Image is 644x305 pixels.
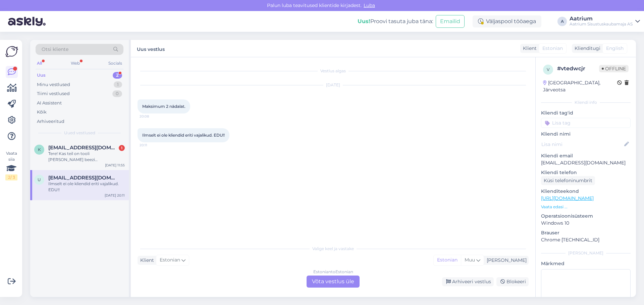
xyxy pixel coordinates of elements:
[557,17,567,26] div: A
[541,229,631,236] p: Brauser
[541,176,595,185] div: Küsi telefoninumbrit
[48,175,118,181] span: urmas.rmk@gmail.com
[473,15,541,27] div: Väljaspool tööaega
[138,82,529,88] div: [DATE]
[37,72,46,79] div: Uus
[140,114,165,119] span: 20:08
[105,193,125,198] div: [DATE] 20:11
[543,79,617,93] div: [GEOGRAPHIC_DATA], Järveotsa
[436,15,465,28] button: Emailid
[541,204,631,210] p: Vaata edasi ...
[37,81,70,88] div: Minu vestlused
[105,163,125,168] div: [DATE] 11:55
[42,46,68,53] span: Otsi kliente
[599,65,629,72] span: Offline
[541,131,631,138] p: Kliendi nimi
[119,145,125,151] div: 1
[434,255,461,265] div: Estonian
[358,18,370,24] b: Uus!
[138,257,154,264] div: Klient
[5,45,18,58] img: Askly Logo
[107,59,123,68] div: Socials
[69,59,81,68] div: Web
[541,250,631,256] div: [PERSON_NAME]
[541,236,631,243] p: Chrome [TECHNICAL_ID]
[520,45,537,52] div: Klient
[547,67,549,72] span: v
[541,118,631,128] input: Lisa tag
[570,21,633,27] div: Aatrium Sisustuskaubamaja AS
[606,45,624,52] span: English
[142,104,185,109] span: Maksimum 2 nädalat.
[37,118,64,125] div: Arhiveeritud
[37,90,70,97] div: Tiimi vestlused
[64,130,95,136] span: Uued vestlused
[362,2,377,8] span: Luba
[541,152,631,159] p: Kliendi email
[37,109,47,116] div: Kõik
[160,256,180,264] span: Estonian
[541,141,623,148] input: Lisa nimi
[138,68,529,74] div: Vestlus algas
[541,109,631,117] p: Kliendi tag'id
[140,143,165,148] span: 20:11
[36,59,43,68] div: All
[38,147,41,152] span: K
[48,145,118,151] span: Katrin.ilustrum@gmail.com
[541,99,631,105] div: Kliendi info
[358,17,433,25] div: Proovi tasuta juba täna:
[114,81,122,88] div: 1
[484,257,527,264] div: [PERSON_NAME]
[542,45,563,52] span: Estonian
[570,16,640,27] a: AatriumAatrium Sisustuskaubamaja AS
[557,65,599,73] div: # vtedwcjr
[572,45,600,52] div: Klienditugi
[570,16,633,21] div: Aatrium
[541,159,631,166] p: [EMAIL_ADDRESS][DOMAIN_NAME]
[137,44,165,53] label: Uus vestlus
[37,100,62,106] div: AI Assistent
[465,257,475,263] span: Muu
[541,188,631,195] p: Klienditeekond
[541,169,631,176] p: Kliendi telefon
[541,195,594,201] a: [URL][DOMAIN_NAME]
[5,174,17,180] div: 2 / 3
[307,276,360,288] div: Võta vestlus üle
[442,277,494,286] div: Arhiveeri vestlus
[5,150,17,180] div: Vaata siia
[496,277,529,286] div: Blokeeri
[142,133,225,138] span: Ilmselt ei ole kliendid eriti vajalikud. EDU!!
[313,269,353,275] div: Estonian to Estonian
[541,213,631,220] p: Operatsioonisüsteem
[112,90,122,97] div: 0
[113,72,122,79] div: 2
[38,177,41,182] span: u
[541,220,631,227] p: Windows 10
[541,260,631,267] p: Märkmed
[138,246,529,252] div: Valige keel ja vastake
[48,151,125,163] div: Tere! Kas teil on tooli [PERSON_NAME] beezi [PERSON_NAME] võimalik tellida [PERSON_NAME] kangaga ...
[48,181,125,193] div: Ilmselt ei ole kliendid eriti vajalikud. EDU!!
